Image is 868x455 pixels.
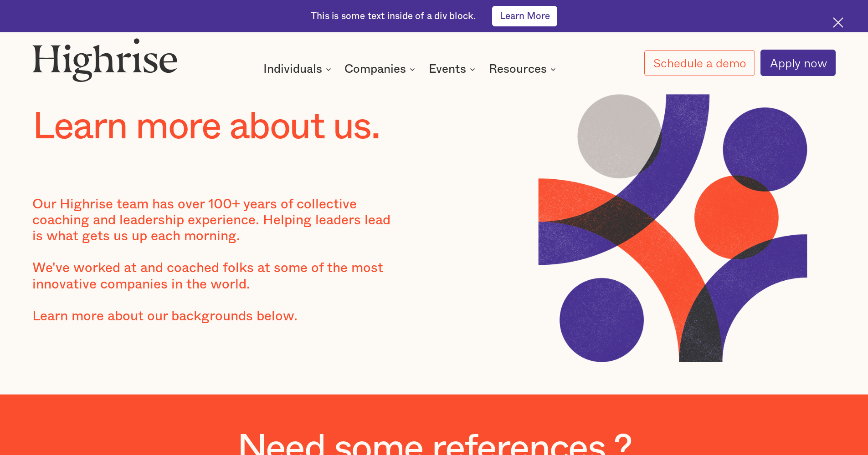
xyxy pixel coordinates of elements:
[344,64,406,75] div: Companies
[489,64,547,75] div: Resources
[760,50,836,76] a: Apply now
[429,64,478,75] div: Events
[492,6,557,26] a: Learn More
[429,64,466,75] div: Events
[644,50,755,76] a: Schedule a demo
[311,10,476,23] div: This is some text inside of a div block.
[32,197,402,340] div: Our Highrise team has over 100+ years of collective coaching and leadership experience. Helping l...
[263,64,322,75] div: Individuals
[833,17,843,28] img: Cross icon
[489,64,559,75] div: Resources
[32,38,177,81] img: Highrise logo
[344,64,418,75] div: Companies
[263,64,334,75] div: Individuals
[32,106,434,148] h1: Learn more about us.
